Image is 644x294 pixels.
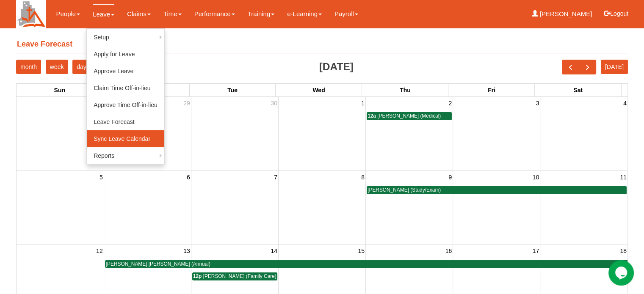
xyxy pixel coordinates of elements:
button: next [579,60,596,74]
span: Fri [488,87,495,93]
a: 12p [PERSON_NAME] (Family Care) [192,272,277,280]
span: 3 [535,98,540,108]
button: Logout [598,3,634,24]
span: 13 [182,246,191,256]
span: [PERSON_NAME] (Family Care) [203,273,276,279]
a: Time [163,4,182,24]
span: 16 [445,246,453,256]
a: Claim Time Off-in-lieu [87,80,164,96]
iframe: chat widget [608,260,636,286]
a: Reports [87,147,164,164]
span: 15 [357,246,365,256]
a: Claims [127,4,151,24]
span: 4 [622,98,627,108]
a: Apply for Leave [87,46,164,63]
a: [PERSON_NAME] [532,4,592,24]
span: 1 [360,98,365,108]
span: 12a [368,113,376,119]
h4: Leave Forecast [16,36,628,53]
button: [DATE] [601,60,628,74]
a: Setup [87,29,164,46]
span: 14 [270,246,278,256]
span: 29 [182,98,191,108]
span: Tue [227,87,238,93]
span: 11 [619,172,627,182]
span: Sun [54,87,65,93]
button: month [16,60,41,74]
a: Approve Time Off-in-lieu [87,96,164,113]
span: 8 [360,172,365,182]
span: 6 [186,172,191,182]
h2: [DATE] [319,61,354,73]
a: Training [248,4,275,24]
span: 10 [532,172,540,182]
a: Leave Forecast [87,113,164,130]
span: [PERSON_NAME] (Study/Exam) [368,187,441,193]
span: 30 [270,98,278,108]
button: day [72,60,91,74]
a: e-Learning [287,4,322,24]
span: 5 [99,172,104,182]
span: 12p [193,273,202,279]
span: 7 [273,172,278,182]
a: Approve Leave [87,63,164,80]
span: Thu [400,87,411,93]
button: prev [562,60,579,74]
span: [PERSON_NAME] [PERSON_NAME] (Annual) [106,261,210,267]
a: Performance [194,4,235,24]
span: 17 [532,246,540,256]
span: Wed [312,87,325,93]
button: week [46,60,68,74]
a: Sync Leave Calendar [87,130,164,147]
a: Leave [93,4,114,24]
a: [PERSON_NAME] [PERSON_NAME] (Annual) [105,260,627,268]
a: [PERSON_NAME] (Study/Exam) [367,186,627,194]
span: 9 [448,172,453,182]
span: [PERSON_NAME] (Medical) [377,113,441,119]
span: Sat [573,87,583,93]
a: Payroll [334,4,358,24]
span: 2 [448,98,453,108]
span: 18 [619,246,627,256]
a: People [56,4,80,24]
span: 12 [95,246,104,256]
a: 12a [PERSON_NAME] (Medical) [367,112,452,120]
